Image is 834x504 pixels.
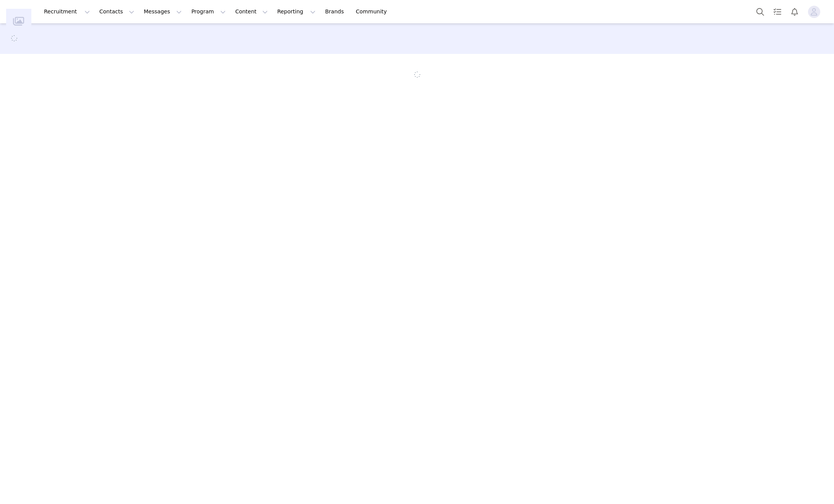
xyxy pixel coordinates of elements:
[803,6,828,18] button: Profile
[273,3,320,20] button: Reporting
[187,3,230,20] button: Program
[752,3,769,20] button: Search
[810,6,818,18] div: avatar
[139,3,186,20] button: Messages
[95,3,139,20] button: Contacts
[351,3,395,20] a: Community
[786,3,803,20] button: Notifications
[39,3,94,20] button: Recruitment
[320,3,351,20] a: Brands
[231,3,272,20] button: Content
[769,3,786,20] a: Tasks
